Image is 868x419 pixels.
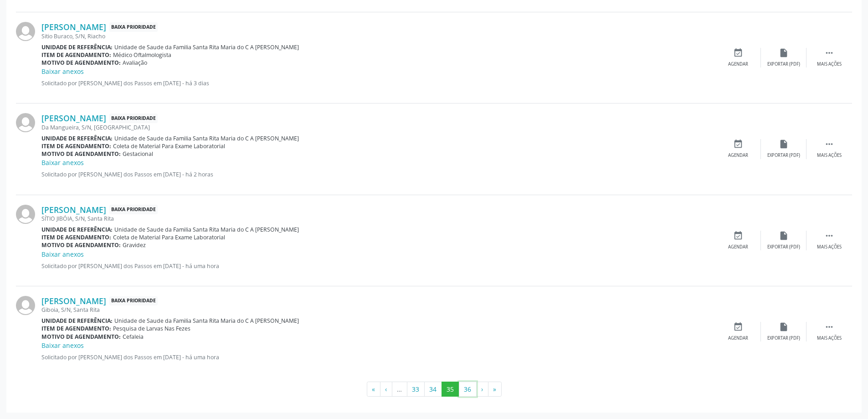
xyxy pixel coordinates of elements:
a: Baixar anexos [41,67,84,76]
span: Unidade de Saude da Familia Santa Rita Maria do C A [PERSON_NAME] [114,317,299,325]
b: Unidade de referência: [41,134,113,142]
i: insert_drive_file [779,231,789,241]
a: [PERSON_NAME] [41,296,106,306]
i: event_available [733,231,743,241]
p: Solicitado por [PERSON_NAME] dos Passos em [DATE] - há uma hora [41,262,715,270]
div: Agendar [728,152,748,159]
div: Agendar [728,61,748,67]
b: Item de agendamento: [41,51,111,59]
div: Mais ações [817,61,842,67]
span: Coleta de Material Para Exame Laboratorial [113,142,225,150]
i: insert_drive_file [779,48,789,58]
div: Da Mangueira, S/N, [GEOGRAPHIC_DATA] [41,124,715,131]
i:  [824,322,834,332]
b: Unidade de referência: [41,317,113,325]
img: img [16,113,35,132]
button: Go to next page [476,382,488,397]
button: Go to page 34 [424,382,442,397]
a: [PERSON_NAME] [41,22,106,32]
div: Agendar [728,335,748,341]
b: Motivo de agendamento: [41,150,121,158]
div: Sitio Buraco, S/N, Riacho [41,32,715,40]
button: Go to first page [367,382,380,397]
i:  [824,139,834,149]
span: Baixa Prioridade [109,205,158,214]
span: Unidade de Saude da Familia Santa Rita Maria do C A [PERSON_NAME] [114,226,299,233]
a: Baixar anexos [41,158,84,167]
b: Unidade de referência: [41,226,113,233]
div: Agendar [728,244,748,250]
div: Mais ações [817,335,842,341]
div: Exportar (PDF) [767,61,800,67]
i: insert_drive_file [779,139,789,149]
button: Go to page 35 [442,382,459,397]
b: Motivo de agendamento: [41,333,121,341]
p: Solicitado por [PERSON_NAME] dos Passos em [DATE] - há 2 horas [41,171,715,178]
span: Baixa Prioridade [109,296,158,306]
b: Motivo de agendamento: [41,241,121,249]
span: Gravidez [123,241,146,249]
b: Unidade de referência: [41,43,113,51]
button: Go to page 33 [407,382,425,397]
i: event_available [733,48,743,58]
button: Go to last page [488,382,502,397]
b: Motivo de agendamento: [41,59,121,67]
div: Mais ações [817,152,842,159]
div: Exportar (PDF) [767,244,800,250]
b: Item de agendamento: [41,325,111,332]
span: Pesquisa de Larvas Nas Fezes [113,325,190,332]
b: Item de agendamento: [41,142,111,150]
i:  [824,231,834,241]
img: img [16,296,35,315]
span: Baixa Prioridade [109,22,158,32]
a: Baixar anexos [41,250,84,259]
i:  [824,48,834,58]
i: event_available [733,322,743,332]
span: Unidade de Saude da Familia Santa Rita Maria do C A [PERSON_NAME] [114,134,299,142]
div: Exportar (PDF) [767,335,800,341]
i: event_available [733,139,743,149]
div: Giboia, S/N, Santa Rita [41,306,715,314]
b: Item de agendamento: [41,233,111,241]
span: Avaliação [123,59,147,67]
p: Solicitado por [PERSON_NAME] dos Passos em [DATE] - há uma hora [41,353,715,361]
div: Mais ações [817,244,842,250]
button: Go to page 36 [459,382,477,397]
div: SÍTIO JIBÓIA, S/N, Santa Rita [41,215,715,222]
a: [PERSON_NAME] [41,113,106,123]
ul: Pagination [16,382,852,397]
span: Coleta de Material Para Exame Laboratorial [113,233,225,241]
div: Exportar (PDF) [767,152,800,159]
img: img [16,22,35,41]
span: Gestacional [123,150,153,158]
i: insert_drive_file [779,322,789,332]
a: Baixar anexos [41,341,84,350]
span: Unidade de Saude da Familia Santa Rita Maria do C A [PERSON_NAME] [114,43,299,51]
p: Solicitado por [PERSON_NAME] dos Passos em [DATE] - há 3 dias [41,79,715,87]
img: img [16,205,35,224]
button: Go to previous page [380,382,392,397]
span: Baixa Prioridade [109,114,158,123]
span: Cefaleia [123,333,144,341]
span: Médico Oftalmologista [113,51,171,59]
a: [PERSON_NAME] [41,205,106,215]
